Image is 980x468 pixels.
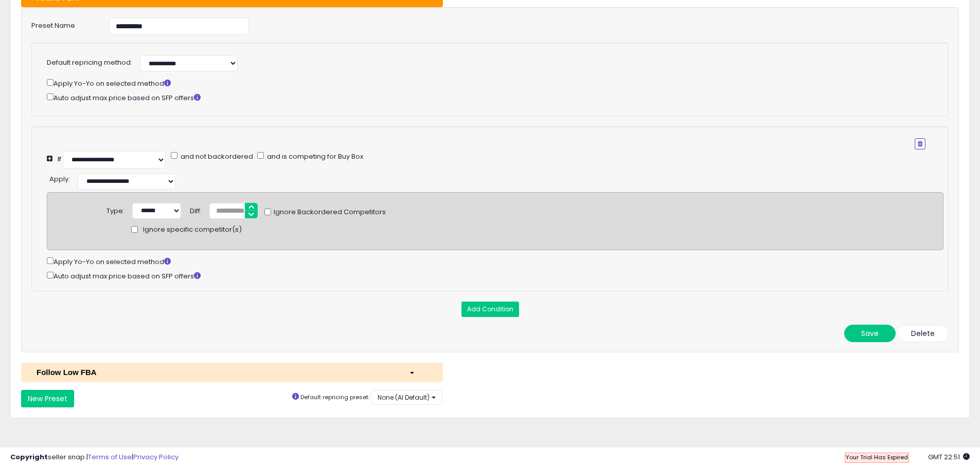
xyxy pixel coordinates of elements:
label: Default repricing method: [47,58,132,68]
span: 2025-08-15 22:51 GMT [928,452,970,462]
button: Add Condition [461,302,519,317]
button: Delete [897,325,949,342]
small: Default repricing preset: [300,393,369,401]
a: Privacy Policy [133,452,179,462]
button: Follow Low FBA [21,363,443,382]
div: Apply Yo-Yo on selected method [47,77,925,89]
span: and not backordered [179,152,253,161]
span: None (AI Default) [378,393,430,402]
div: : [49,171,70,184]
label: Preset Name [24,17,101,31]
div: Auto adjust max price based on SFP offers [47,91,925,103]
strong: Copyright [10,452,48,462]
span: Apply [49,174,68,184]
span: and is competing for Buy Box [265,152,363,161]
div: Follow Low FBA [29,367,401,378]
div: seller snap | | [10,453,179,462]
div: Type: [106,203,124,216]
a: Terms of Use [88,452,132,462]
div: Apply Yo-Yo on selected method [47,255,943,267]
span: Ignore specific competitor(s) [143,225,242,235]
button: New Preset [21,390,74,407]
button: Save [844,325,896,342]
div: Diff: [190,203,202,216]
div: Auto adjust max price based on SFP offers [47,270,943,282]
i: Remove Condition [918,141,922,147]
span: Ignore Backordered Competitors [271,208,386,217]
span: Your Trial Has Expired [846,453,908,461]
button: None (AI Default) [371,390,442,405]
